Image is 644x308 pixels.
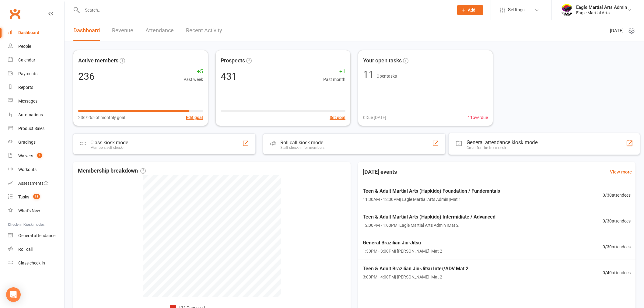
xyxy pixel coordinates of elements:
[363,213,495,221] span: Teen & Adult Martial Arts (Hapkido) Intermidiate / Advanced
[610,168,632,176] a: View more
[78,56,118,65] span: Active members
[363,274,468,280] span: 3:00PM - 4:00PM | [PERSON_NAME] | Mat 2
[18,85,33,90] div: Reports
[8,122,64,135] a: Product Sales
[8,204,64,218] a: What's New
[18,112,43,117] div: Automations
[363,70,374,79] div: 11
[376,74,397,79] span: Open tasks
[8,135,64,149] a: Gradings
[323,76,345,83] span: Past month
[363,265,468,273] span: Teen & Adult Brazilian Jiu-Jitsu Inter/ADV Mat 2
[363,56,402,65] span: Your open tasks
[184,67,203,76] span: +5
[508,3,525,17] span: Settings
[8,243,64,256] a: Roll call
[330,114,345,121] button: Set goal
[323,67,345,76] span: +1
[468,114,488,121] span: 11 overdue
[8,190,64,204] a: Tasks 11
[18,181,48,186] div: Assessments
[78,166,146,175] span: Membership breakdown
[37,153,42,158] span: 4
[8,108,64,122] a: Automations
[18,44,31,49] div: People
[363,196,500,203] span: 11:30AM - 12:30PM | Eagle Martial Arts Admin | Mat 1
[90,145,128,150] div: Members self check-in
[186,20,222,41] a: Recent Activity
[363,114,386,121] span: 0 Due [DATE]
[18,153,33,158] div: Waivers
[18,247,33,252] div: Roll call
[603,243,631,250] span: 0 / 30 attendees
[18,261,45,265] div: Class check-in
[112,20,133,41] a: Revenue
[603,218,631,224] span: 0 / 30 attendees
[90,140,128,145] div: Class kiosk mode
[8,26,64,40] a: Dashboard
[78,72,95,81] div: 236
[363,187,500,195] span: Teen & Adult Martial Arts (Hapkido) Foundation / Fundemntals
[145,20,174,41] a: Attendance
[280,140,324,145] div: Roll call kiosk mode
[8,229,64,243] a: General attendance kiosk mode
[8,81,64,94] a: Reports
[18,167,37,172] div: Workouts
[603,269,631,276] span: 0 / 40 attendees
[18,126,44,131] div: Product Sales
[18,140,36,145] div: Gradings
[8,256,64,270] a: Class kiosk mode
[8,163,64,177] a: Workouts
[561,4,573,16] img: thumb_image1738041739.png
[6,287,21,302] div: Open Intercom Messenger
[78,114,125,121] span: 236/265 of monthly goal
[186,114,203,121] button: Edit goal
[610,27,624,34] span: [DATE]
[18,71,37,76] div: Payments
[73,20,100,41] a: Dashboard
[18,99,37,103] div: Messages
[603,192,631,198] span: 0 / 30 attendees
[18,194,29,199] div: Tasks
[8,149,64,163] a: Waivers 4
[576,5,627,10] div: Eagle Martial Arts Admin
[467,139,537,145] div: General attendance kiosk mode
[467,145,537,150] div: Great for the front desk
[18,233,55,238] div: General attendance
[576,10,627,16] div: Eagle Martial Arts
[221,72,237,81] div: 431
[8,177,64,190] a: Assessments
[468,8,475,12] span: Add
[8,94,64,108] a: Messages
[8,40,64,53] a: People
[18,30,39,35] div: Dashboard
[221,56,245,65] span: Prospects
[7,6,23,21] a: Clubworx
[80,6,449,14] input: Search...
[358,166,402,177] h3: [DATE] events
[18,58,35,62] div: Calendar
[363,239,442,247] span: General Brazilian Jiu-Jitsu
[457,5,483,15] button: Add
[363,222,495,229] span: 12:00PM - 1:00PM | Eagle Martial Arts Admin | Mat 2
[18,208,40,213] div: What's New
[33,194,40,199] span: 11
[184,76,203,83] span: Past week
[8,53,64,67] a: Calendar
[280,145,324,150] div: Staff check-in for members
[8,67,64,81] a: Payments
[363,248,442,254] span: 1:30PM - 3:00PM | [PERSON_NAME] | Mat 2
